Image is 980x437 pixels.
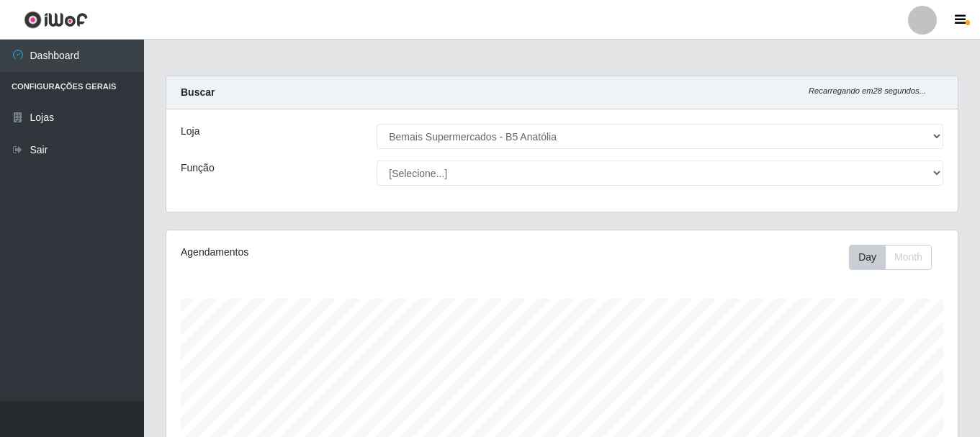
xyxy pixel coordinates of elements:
[181,86,215,98] strong: Buscar
[181,161,215,176] label: Função
[849,245,886,270] button: Day
[809,86,926,95] i: Recarregando em 28 segundos...
[181,124,199,139] label: Loja
[181,245,486,260] div: Agendamentos
[885,245,932,270] button: Month
[849,245,932,270] div: First group
[24,11,88,29] img: CoreUI Logo
[849,245,943,270] div: Toolbar with button groups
